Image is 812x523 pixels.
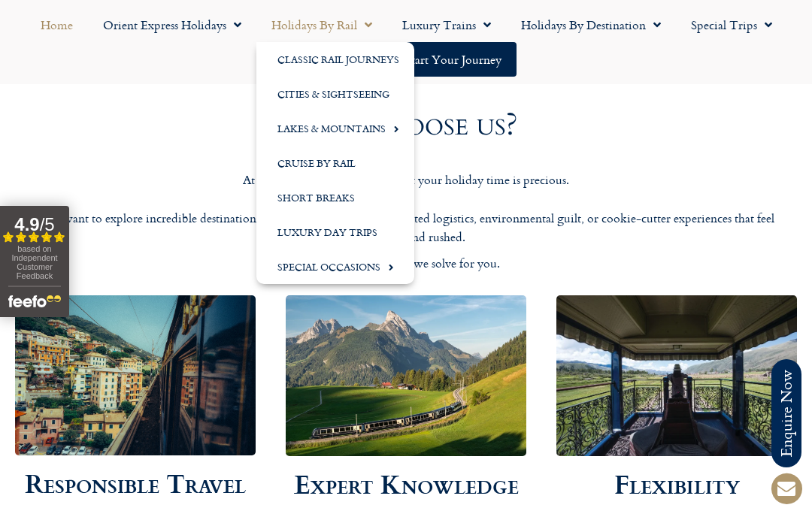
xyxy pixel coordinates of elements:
[15,470,256,496] h2: Responsible Travel
[256,111,414,146] a: Lakes & Mountains
[556,471,797,497] h2: Flexibility
[45,109,767,141] h2: Why choose us?
[30,171,782,247] p: At Planet Rail, we understand that your holiday time is precious. You want to explore incredible ...
[26,8,88,42] a: Home
[256,180,414,215] a: Short Breaks
[88,8,256,42] a: Orient Express Holidays
[8,8,804,77] nav: Menu
[256,77,414,111] a: Cities & Sightseeing
[256,42,414,284] ul: Holidays by Rail
[387,8,506,42] a: Luxury Trains
[256,146,414,180] a: Cruise by Rail
[256,42,414,77] a: Classic Rail Journeys
[506,8,676,42] a: Holidays by Destination
[256,8,387,42] a: Holidays by Rail
[256,215,414,249] a: Luxury Day Trips
[676,8,787,42] a: Special Trips
[256,249,414,284] a: Special Occasions
[286,471,526,497] h2: Expert Knowledge
[390,42,517,77] a: Start your Journey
